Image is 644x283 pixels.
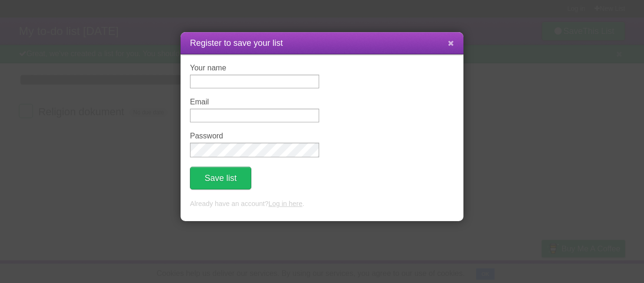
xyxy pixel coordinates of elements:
[190,98,319,106] label: Email
[190,167,251,189] button: Save list
[190,199,454,209] p: Already have an account? .
[268,200,302,207] a: Log in here
[190,37,454,50] h1: Register to save your list
[190,132,319,140] label: Password
[190,64,319,72] label: Your name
